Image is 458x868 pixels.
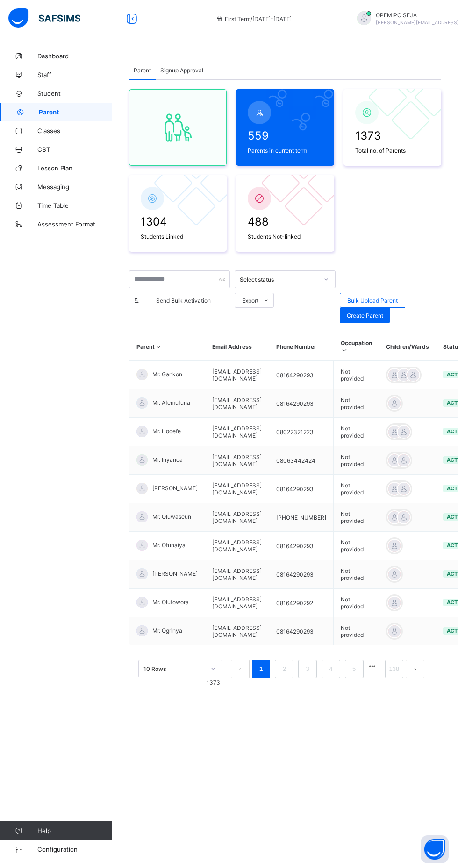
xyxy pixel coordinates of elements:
td: Not provided [334,446,379,475]
td: 08164290293 [269,617,334,646]
span: Mr. Afemufuna [152,399,190,406]
td: Not provided [334,503,379,532]
td: Not provided [334,560,379,589]
td: 08022321223 [269,418,334,446]
li: 1 [252,660,271,678]
li: 向后 5 页 [366,660,379,673]
span: Configuration [37,846,112,853]
span: Time Table [37,202,112,209]
td: [PHONE_NUMBER] [269,503,334,532]
li: 上一页 [231,660,250,678]
div: 10 Rows [143,665,205,672]
td: Not provided [334,475,379,503]
span: Mr. Oluwaseun [152,513,191,520]
li: 4 [322,660,340,678]
a: 5 [350,663,358,675]
span: session/term information [215,15,292,22]
td: 08164290292 [269,589,334,617]
span: Mr. Inyanda [152,456,183,463]
td: 08063442424 [269,446,334,475]
td: Not provided [334,418,379,446]
span: Mr. Gankon [152,371,182,378]
td: [EMAIL_ADDRESS][DOMAIN_NAME] [205,361,269,389]
span: Export [242,297,258,304]
span: Send Bulk Activation [144,297,223,304]
a: 1 [257,663,265,675]
span: Parent [134,67,151,74]
span: CBT [37,146,112,153]
td: 08164290293 [269,389,334,418]
span: Total no. of Parents [355,147,429,154]
i: Sort in Ascending Order [155,343,163,350]
th: Children/Wards [379,332,436,361]
td: Not provided [334,361,379,389]
td: Not provided [334,617,379,646]
span: 1304 [141,215,215,228]
th: Occupation [334,332,379,361]
td: 08164290293 [269,532,334,560]
span: Help [37,827,112,834]
td: 08164290293 [269,560,334,589]
li: 下一页 [406,660,424,678]
span: Parent [39,108,112,116]
img: safsims [8,8,80,28]
a: 4 [326,663,335,675]
div: Select status [240,276,318,283]
li: 3 [298,660,317,678]
span: 488 [248,215,322,228]
span: 559 [248,129,322,142]
li: 5 [345,660,364,678]
li: 2 [275,660,293,678]
span: Students Linked [141,233,215,240]
td: [EMAIL_ADDRESS][DOMAIN_NAME] [205,418,269,446]
a: 138 [386,663,402,675]
th: Parent [129,332,205,361]
td: Not provided [334,532,379,560]
span: 1373 [355,129,429,142]
td: Not provided [334,389,379,418]
a: 2 [280,663,289,675]
th: Email Address [205,332,269,361]
span: Signup Approval [160,67,203,74]
button: prev page [231,660,250,678]
td: [EMAIL_ADDRESS][DOMAIN_NAME] [205,446,269,475]
span: Messaging [37,183,112,191]
td: [EMAIL_ADDRESS][DOMAIN_NAME] [205,389,269,418]
span: Students Not-linked [248,233,322,240]
td: [EMAIL_ADDRESS][DOMAIN_NAME] [205,532,269,560]
td: [EMAIL_ADDRESS][DOMAIN_NAME] [205,475,269,503]
span: Parents in current term [248,147,322,154]
td: [EMAIL_ADDRESS][DOMAIN_NAME] [205,503,269,532]
span: Student [37,90,112,97]
span: Lesson Plan [37,164,112,172]
td: [EMAIL_ADDRESS][DOMAIN_NAME] [205,560,269,589]
span: Create Parent [347,312,383,319]
i: Sort in Ascending Order [341,346,349,353]
span: Mr. Hodefe [152,428,181,435]
span: Assessment Format [37,220,112,228]
td: 08164290293 [269,475,334,503]
li: 138 [385,660,404,678]
a: 3 [303,663,312,675]
th: Phone Number [269,332,334,361]
span: Mr. Ogrinya [152,627,182,634]
td: [EMAIL_ADDRESS][DOMAIN_NAME] [205,617,269,646]
span: Classes [37,127,112,134]
span: Dashboard [37,52,112,60]
button: Open asap [421,835,449,863]
td: [EMAIL_ADDRESS][DOMAIN_NAME] [205,589,269,617]
span: Bulk Upload Parent [347,297,398,304]
span: [PERSON_NAME] [152,570,198,577]
td: Not provided [334,589,379,617]
span: [PERSON_NAME] [152,485,198,492]
span: Staff [37,71,112,78]
button: next page [406,660,424,678]
span: Mr. Otunaiya [152,542,186,549]
span: Mr. Olufowora [152,599,189,606]
td: 08164290293 [269,361,334,389]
